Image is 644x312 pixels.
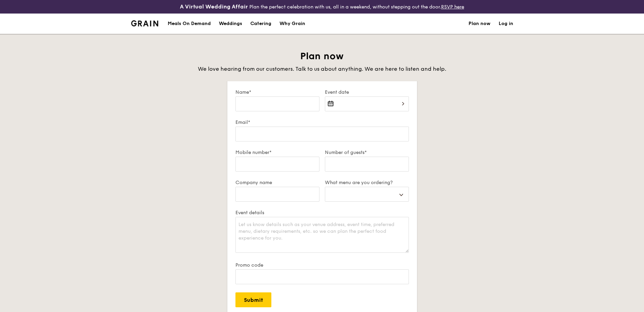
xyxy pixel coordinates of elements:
[325,180,409,185] label: What menu are you ordering?
[131,20,159,26] a: Logotype
[235,150,319,155] label: Mobile number*
[235,292,271,307] input: Submit
[279,14,305,34] div: Why Grain
[168,14,211,34] div: Meals On Demand
[215,14,246,34] a: Weddings
[325,89,409,95] label: Event date
[127,3,517,11] div: Plan the perfect celebration with us, all in a weekend, without stepping out the door.
[235,262,409,268] label: Promo code
[235,217,409,253] textarea: Let us know details such as your venue address, event time, preferred menu, dietary requirements,...
[246,14,275,34] a: Catering
[499,14,513,34] a: Log in
[235,210,409,216] label: Event details
[131,20,159,26] img: Grain
[235,119,409,125] label: Email*
[235,180,319,185] label: Company name
[164,14,215,34] a: Meals On Demand
[275,14,309,34] a: Why Grain
[198,66,446,72] span: We love hearing from our customers. Talk to us about anything. We are here to listen and help.
[441,4,464,10] a: RSVP here
[469,14,491,34] a: Plan now
[180,3,248,11] h4: A Virtual Wedding Affair
[325,150,409,155] label: Number of guests*
[250,14,271,34] div: Catering
[235,89,319,95] label: Name*
[219,14,242,34] div: Weddings
[300,50,344,62] span: Plan now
